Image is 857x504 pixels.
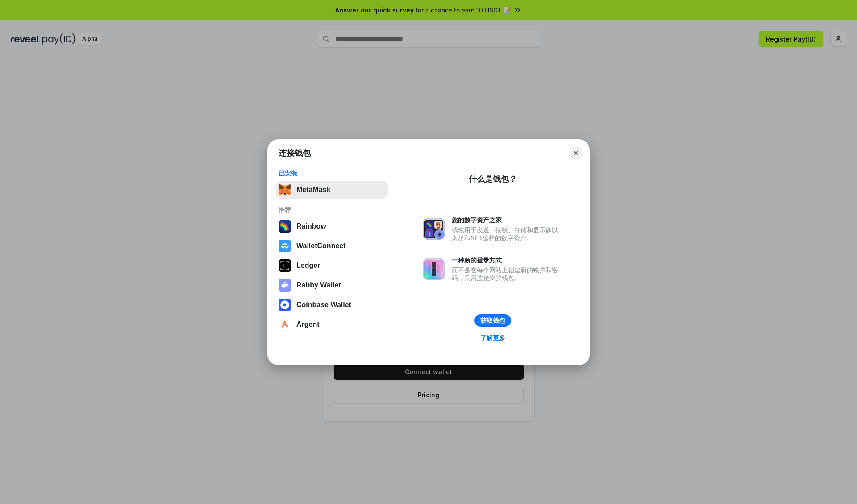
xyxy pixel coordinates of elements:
[480,317,505,325] div: 获取钱包
[279,318,291,331] img: svg+xml,%3Csvg%20width%3D%2228%22%20height%3D%2228%22%20viewBox%3D%220%200%2028%2028%22%20fill%3D...
[276,257,388,275] button: Ledger
[423,258,445,280] img: svg+xml,%3Csvg%20xmlns%3D%22http%3A%2F%2Fwww.w3.org%2F2000%2Fsvg%22%20fill%3D%22none%22%20viewBox...
[452,226,562,242] div: 钱包用于发送、接收、存储和显示像以太坊和NFT这样的数字资产。
[452,216,562,224] div: 您的数字资产之家
[276,296,388,314] button: Coinbase Wallet
[475,332,511,344] a: 了解更多
[452,266,562,282] div: 而不是在每个网站上创建新的账户和密码，只需连接您的钱包。
[276,181,388,199] button: MetaMask
[296,281,341,289] div: Rabby Wallet
[279,169,385,177] div: 已安装
[296,186,330,194] div: MetaMask
[469,174,517,184] div: 什么是钱包？
[276,276,388,294] button: Rabby Wallet
[296,301,351,309] div: Coinbase Wallet
[279,299,291,311] img: svg+xml,%3Csvg%20width%3D%2228%22%20height%3D%2228%22%20viewBox%3D%220%200%2028%2028%22%20fill%3D...
[279,148,311,158] h1: 连接钱包
[279,183,291,196] img: svg+xml,%3Csvg%20fill%3D%22none%22%20height%3D%2233%22%20viewBox%3D%220%200%2035%2033%22%20width%...
[452,256,562,264] div: 一种新的登录方式
[279,220,291,233] img: svg+xml,%3Csvg%20width%3D%22120%22%20height%3D%22120%22%20viewBox%3D%220%200%20120%20120%22%20fil...
[296,321,320,329] div: Argent
[423,218,445,240] img: svg+xml,%3Csvg%20xmlns%3D%22http%3A%2F%2Fwww.w3.org%2F2000%2Fsvg%22%20fill%3D%22none%22%20viewBox...
[480,334,505,342] div: 了解更多
[296,222,326,230] div: Rainbow
[276,316,388,333] button: Argent
[570,147,582,159] button: Close
[279,259,291,272] img: svg+xml,%3Csvg%20xmlns%3D%22http%3A%2F%2Fwww.w3.org%2F2000%2Fsvg%22%20width%3D%2228%22%20height%3...
[296,262,320,270] div: Ledger
[276,237,388,255] button: WalletConnect
[279,206,385,214] div: 推荐
[276,217,388,235] button: Rainbow
[474,314,511,327] button: 获取钱包
[279,240,291,252] img: svg+xml,%3Csvg%20width%3D%2228%22%20height%3D%2228%22%20viewBox%3D%220%200%2028%2028%22%20fill%3D...
[296,242,346,250] div: WalletConnect
[279,279,291,292] img: svg+xml,%3Csvg%20xmlns%3D%22http%3A%2F%2Fwww.w3.org%2F2000%2Fsvg%22%20fill%3D%22none%22%20viewBox...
